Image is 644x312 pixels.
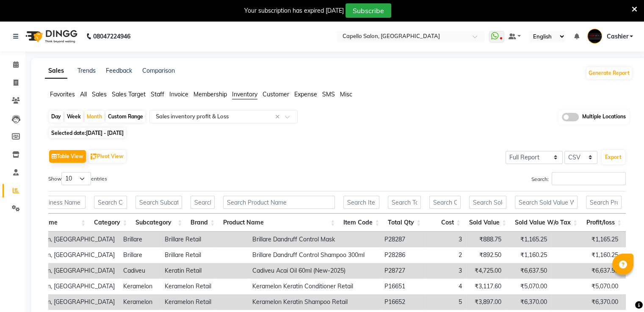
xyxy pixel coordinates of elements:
[425,213,465,232] th: Cost: activate to sort column ascending
[248,294,380,310] td: Keramelon Keratin Shampoo Retail
[135,196,182,209] input: Search Subcategory
[602,150,625,164] button: Export
[65,111,83,123] div: Week
[86,130,124,136] span: [DATE] - [DATE]
[92,90,107,98] span: Sales
[582,213,626,232] th: Profit/loss: activate to sort column ascending
[506,294,551,310] td: ₹6,370.00
[151,90,164,98] span: Staff
[160,263,216,279] td: Keratin Retail
[466,294,506,310] td: ₹3,897.00
[551,247,622,263] td: ₹1,160.25
[80,90,87,98] span: All
[425,279,466,294] td: 4
[9,263,119,279] td: Capello Salon, [GEOGRAPHIC_DATA]
[425,263,466,279] td: 3
[94,196,127,209] input: Search Category
[606,32,628,41] span: Cashier
[429,196,461,209] input: Search Cost
[119,279,160,294] td: Keramelon
[425,294,466,310] td: 5
[223,196,335,209] input: Search Product Name
[340,90,352,98] span: Misc
[506,232,551,247] td: ₹1,165.25
[186,213,219,232] th: Brand: activate to sort column ascending
[106,111,145,123] div: Custom Range
[425,247,466,263] td: 2
[91,153,97,160] img: pivot.png
[45,63,67,79] a: Sales
[384,213,425,232] th: Total Qty: activate to sort column ascending
[142,67,175,74] a: Comparison
[466,232,506,247] td: ₹888.75
[49,128,126,138] span: Selected date:
[88,150,126,163] button: Pivot View
[551,232,622,247] td: ₹1,165.25
[466,279,506,294] td: ₹3,117.60
[515,196,578,209] input: Search Sold Value W/o Tax
[14,196,86,209] input: Search Business Name
[343,196,379,209] input: Search Item Code
[425,232,466,247] td: 3
[169,90,188,98] span: Invoice
[119,263,160,279] td: Cadiveu
[380,232,425,247] td: P28287
[466,247,506,263] td: ₹892.50
[586,67,632,79] button: Generate Report
[48,172,107,185] label: Show entries
[551,263,622,279] td: ₹6,637.50
[244,6,344,15] div: Your subscription has expired [DATE]
[248,232,380,247] td: Brillare Dandruff Control Mask
[22,25,80,48] img: logo
[380,294,425,310] td: P16652
[112,90,146,98] span: Sales Target
[90,213,131,232] th: Category: activate to sort column ascending
[586,196,622,209] input: Search Profit/loss
[339,213,384,232] th: Item Code: activate to sort column ascending
[160,294,216,310] td: Keramelon Retail
[294,90,317,98] span: Expense
[345,3,391,18] button: Subscribe
[131,213,186,232] th: Subcategory: activate to sort column ascending
[582,113,626,121] span: Multiple Locations
[551,294,622,310] td: ₹6,370.00
[380,279,425,294] td: P16651
[506,279,551,294] td: ₹5,070.00
[49,111,63,123] div: Day
[506,263,551,279] td: ₹6,637.50
[61,172,91,185] select: Showentries
[9,279,119,294] td: Capello Salon, [GEOGRAPHIC_DATA]
[119,247,160,263] td: Brillare
[9,247,119,263] td: Capello Salon, [GEOGRAPHIC_DATA]
[160,232,216,247] td: Brillare Retail
[511,213,582,232] th: Sold Value W/o Tax: activate to sort column ascending
[9,232,119,247] td: Capello Salon, [GEOGRAPHIC_DATA]
[587,29,602,44] img: Cashier
[322,90,335,98] span: SMS
[50,90,75,98] span: Favorites
[275,112,282,121] span: Clear all
[232,90,257,98] span: Inventory
[469,196,506,209] input: Search Sold Value
[93,25,130,48] b: 08047224946
[465,213,511,232] th: Sold Value: activate to sort column ascending
[77,67,96,74] a: Trends
[388,196,421,209] input: Search Total Qty
[85,111,104,123] div: Month
[248,279,380,294] td: Keramelon Keratin Conditioner Retail
[9,294,119,310] td: Capello Salon, [GEOGRAPHIC_DATA]
[551,279,622,294] td: ₹5,070.00
[191,196,215,209] input: Search Brand
[9,213,90,232] th: Business Name: activate to sort column ascending
[380,263,425,279] td: P28727
[380,247,425,263] td: P28286
[106,67,132,74] a: Feedback
[531,172,626,185] label: Search:
[552,172,626,185] input: Search:
[248,247,380,263] td: Brillare Dandruff Control Shampoo 300ml
[119,232,160,247] td: Brillare
[49,150,86,163] button: Table View
[248,263,380,279] td: Cadiveu Acai Oil 60ml (New-2025)
[219,213,339,232] th: Product Name: activate to sort column ascending
[263,90,289,98] span: Customer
